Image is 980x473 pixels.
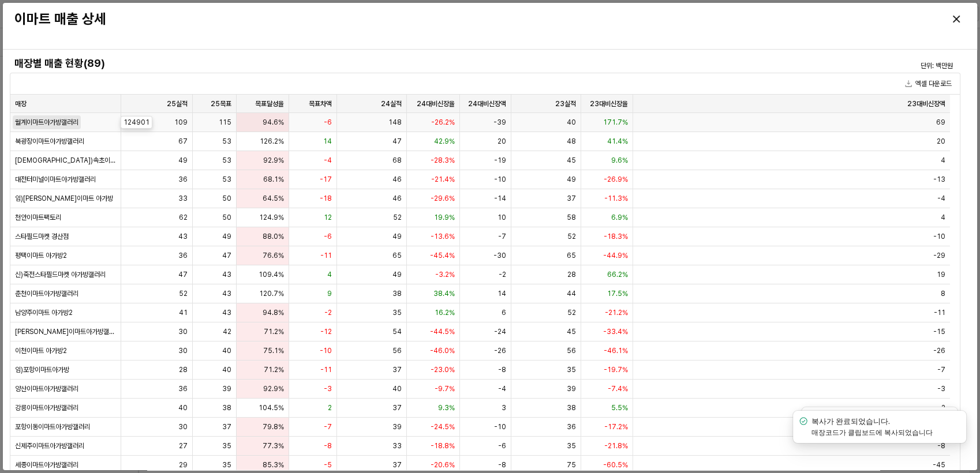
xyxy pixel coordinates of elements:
span: 49 [567,175,576,184]
span: 6.9% [611,213,628,222]
span: -21.4% [431,175,455,184]
span: -24.5% [431,422,455,431]
span: 45 [567,156,576,165]
span: 47 [222,251,231,260]
span: 39 [222,384,231,393]
span: -6 [498,441,506,451]
span: 임)[PERSON_NAME]이마트 아가방 [15,194,113,203]
span: -10 [933,232,945,241]
span: 88.0% [263,232,284,241]
span: 37 [392,403,402,412]
span: 50 [222,194,231,203]
span: 77.3% [263,441,284,451]
span: 148 [388,118,402,127]
span: 65 [567,251,576,260]
span: 23대비신장액 [907,99,945,108]
span: -3 [324,384,332,393]
span: -9.7% [435,384,455,393]
span: 66.2% [607,270,628,279]
span: 43 [222,270,231,279]
span: -14 [494,194,506,203]
span: 36 [178,384,188,393]
span: 30 [178,346,188,355]
span: 4 [941,213,945,222]
span: 67 [178,137,188,146]
span: 171.7% [603,118,628,127]
span: 양산이마트아가방갤러리 [15,384,78,393]
span: 41 [179,308,188,317]
span: 2 [941,403,945,412]
span: 24대비신장율 [417,99,455,108]
span: -4 [324,156,332,165]
span: 52 [567,308,576,317]
span: 35 [222,441,231,451]
span: 53 [222,175,231,184]
span: 17.5% [607,289,628,298]
span: 38 [567,403,576,412]
span: 126.2% [260,137,284,146]
label: 매장코드가 클립보드에 복사되었습니다 [811,428,933,437]
span: 104.5% [259,403,284,412]
span: -13 [933,175,945,184]
span: 33 [178,194,188,203]
span: 9.6% [611,156,628,165]
span: 29 [179,460,188,470]
span: 68 [392,156,402,165]
span: -44.9% [603,251,628,260]
span: -45.4% [430,251,455,260]
span: 36 [567,422,576,431]
span: 35 [392,308,402,317]
span: 109.4% [259,270,284,279]
span: 52 [567,232,576,241]
span: 38 [392,289,402,298]
span: 19.9% [434,213,455,222]
span: 38.4% [433,289,455,298]
span: 25실적 [167,99,188,108]
span: -45 [933,460,945,470]
span: 92.9% [263,384,284,393]
span: 14 [498,289,506,298]
span: 71.2% [264,327,284,336]
span: 42 [223,327,231,336]
span: 43 [222,308,231,317]
span: 37 [392,365,402,374]
span: -8 [937,441,945,451]
span: -4 [937,194,945,203]
span: -19.7% [604,365,628,374]
span: 49 [392,270,402,279]
span: 천안이마트팩토리 [15,213,61,222]
span: 52 [179,289,188,298]
span: -11.3% [604,194,628,203]
span: 38 [222,403,231,412]
span: 94.8% [263,308,284,317]
span: 42.9% [434,137,455,146]
span: -26 [494,346,506,355]
span: 40 [392,384,402,393]
span: 65 [392,251,402,260]
span: 39 [392,422,402,431]
span: -6 [324,232,332,241]
span: -21.8% [604,441,628,451]
span: 12 [324,213,332,222]
span: 41.4% [607,137,628,146]
span: 14 [323,137,332,146]
span: 94.6% [263,118,284,127]
span: 48 [567,137,576,146]
span: -13.6% [431,232,455,241]
span: 54 [392,327,402,336]
span: 4 [941,156,945,165]
span: -15 [933,327,945,336]
span: 56 [392,346,402,355]
span: 33 [392,441,402,451]
p: 단위: 백만원 [809,61,953,71]
span: 24대비신장액 [468,99,506,108]
span: 3 [502,403,506,412]
span: 52 [393,213,402,222]
span: -26.2% [431,118,455,127]
span: 신)죽전스타필드마켓 아가방갤러리 [15,270,106,279]
span: -12 [320,327,332,336]
span: 79.8% [263,422,284,431]
span: 43 [178,232,188,241]
span: 세종이마트아가방갤러리 [15,460,78,470]
span: 49 [178,156,188,165]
